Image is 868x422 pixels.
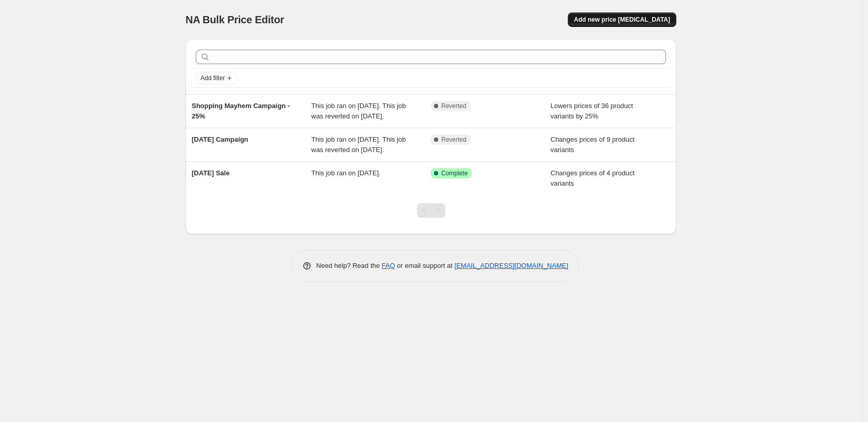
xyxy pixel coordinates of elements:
[395,262,455,269] span: or email support at
[200,74,225,82] span: Add filter
[441,102,467,110] span: Reverted
[382,262,395,269] a: FAQ
[574,16,670,24] span: Add new price [MEDICAL_DATA]
[196,72,237,84] button: Add filter
[441,169,468,177] span: Complete
[455,262,568,269] a: [EMAIL_ADDRESS][DOMAIN_NAME]
[185,14,284,25] span: NA Bulk Price Editor
[192,135,249,143] span: [DATE] Campaign
[551,102,633,120] span: Lowers prices of 36 product variants by 25%
[551,169,635,187] span: Changes prices of 4 product variants
[192,169,229,177] span: [DATE] Sale
[441,135,467,144] span: Reverted
[312,135,406,154] span: This job ran on [DATE]. This job was reverted on [DATE].
[312,169,381,177] span: This job ran on [DATE].
[568,12,676,27] button: Add new price [MEDICAL_DATA]
[192,102,290,120] span: Shopping Mayhem Campaign - 25%
[417,203,445,218] nav: Pagination
[312,102,406,120] span: This job ran on [DATE]. This job was reverted on [DATE].
[551,135,635,154] span: Changes prices of 9 product variants
[316,262,382,269] span: Need help? Read the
